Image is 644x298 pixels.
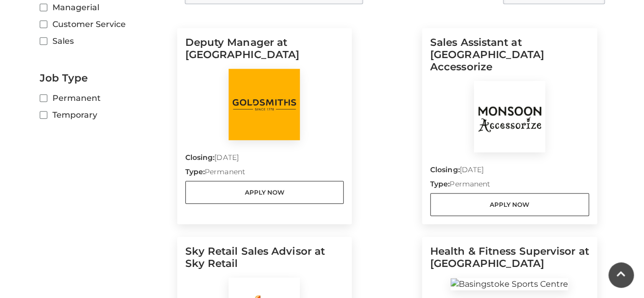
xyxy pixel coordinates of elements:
[185,36,344,69] h5: Deputy Manager at [GEOGRAPHIC_DATA]
[430,193,589,216] a: Apply Now
[430,165,460,174] strong: Closing:
[40,35,170,47] label: Sales
[430,245,589,278] h5: Health & Fitness Supervisor at [GEOGRAPHIC_DATA]
[185,181,344,204] a: Apply Now
[430,165,589,179] p: [DATE]
[40,72,170,84] h2: Job Type
[430,179,589,193] p: Permanent
[430,36,589,81] h5: Sales Assistant at [GEOGRAPHIC_DATA] Accessorize
[185,152,344,167] p: [DATE]
[40,92,170,104] label: Permanent
[40,109,170,121] label: Temporary
[40,1,170,14] label: Managerial
[185,245,344,278] h5: Sky Retail Sales Advisor at Sky Retail
[229,69,300,140] img: Goldsmiths
[185,153,215,162] strong: Closing:
[40,18,170,31] label: Customer Service
[185,167,205,176] strong: Type:
[474,81,545,152] img: Monsoon
[430,179,450,188] strong: Type:
[185,167,344,181] p: Permanent
[451,278,568,290] img: Basingstoke Sports Centre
